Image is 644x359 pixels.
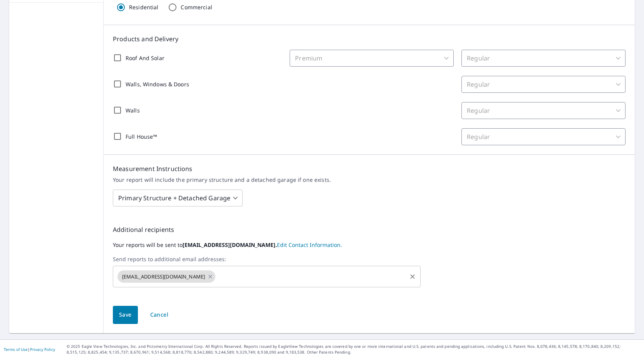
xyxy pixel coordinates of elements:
label: Your reports will be sent to [113,240,626,250]
b: [EMAIL_ADDRESS][DOMAIN_NAME]. [183,241,277,248]
a: Privacy Policy [30,347,55,352]
button: Cancel [144,306,175,324]
p: © 2025 Eagle View Technologies, Inc. and Pictometry International Corp. All Rights Reserved. Repo... [67,344,640,355]
div: Premium [290,50,454,67]
a: Terms of Use [4,347,28,352]
span: Save [119,310,132,320]
p: Residential [129,4,158,11]
div: Regular [461,50,626,67]
p: Commercial [181,4,212,11]
p: Products and Delivery [113,34,626,44]
div: Regular [461,102,626,119]
button: Save [113,306,138,324]
a: EditContactInfo [277,241,342,248]
p: Additional recipients [113,225,626,234]
div: Regular [461,128,626,145]
span: Cancel [150,310,168,320]
p: Walls, Windows & Doors [126,80,189,88]
p: Measurement Instructions [113,164,626,173]
div: Primary Structure + Detached Garage [113,187,243,209]
div: [EMAIL_ADDRESS][DOMAIN_NAME] [117,270,215,283]
p: Full House™ [126,133,157,141]
p: Walls [126,106,140,114]
p: Roof And Solar [126,54,164,62]
p: Your report will include the primary structure and a detached garage if one exists. [113,176,626,183]
label: Send reports to additional email addresses: [113,256,626,263]
span: [EMAIL_ADDRESS][DOMAIN_NAME] [117,273,210,280]
button: Clear [407,271,418,282]
div: Regular [461,76,626,93]
p: | [4,347,55,352]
